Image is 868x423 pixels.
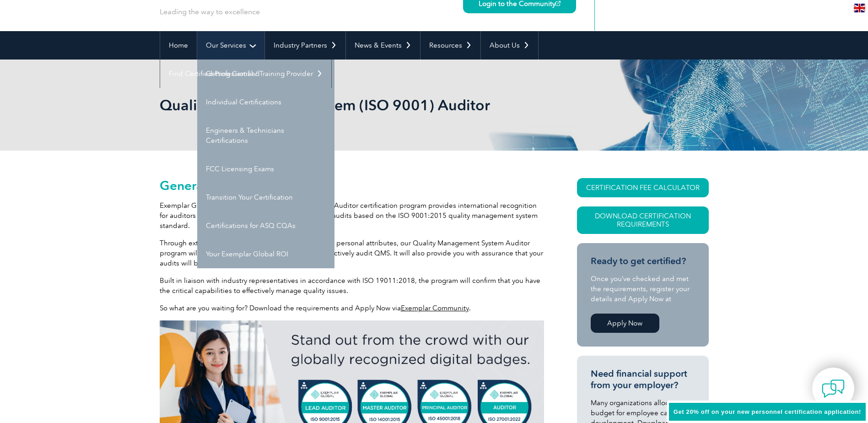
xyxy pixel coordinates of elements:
[591,255,695,267] h3: Ready to get certified?
[160,7,260,17] p: Leading the way to excellence
[197,116,334,155] a: Engineers & Technicians Certifications
[197,155,334,183] a: FCC Licensing Exams
[160,238,544,268] p: Through extensive examination of your knowledge and personal attributes, our Quality Management S...
[160,201,544,231] p: Exemplar Global’s Quality Management System (QMS) Auditor certification program provides internat...
[421,31,480,60] a: Resources
[160,303,544,313] p: So what are you waiting for? Download the requirements and Apply Now via .
[591,274,695,304] p: Once you’ve checked and met the requirements, register your details and Apply Now at
[591,368,695,391] h3: Need financial support from your employer?
[197,31,264,60] a: Our Services
[197,211,334,240] a: Certifications for ASQ CQAs
[197,240,334,268] a: Your Exemplar Global ROI
[160,96,511,114] h1: Quality Management System (ISO 9001) Auditor
[674,408,861,415] span: Get 20% off on your new personnel certification application!
[346,31,420,60] a: News & Events
[265,31,345,60] a: Industry Partners
[197,88,334,116] a: Individual Certifications
[591,314,659,333] a: Apply Now
[822,377,845,400] img: contact-chat.png
[160,276,544,296] p: Built in liaison with industry representatives in accordance with ISO 19011:2018, the program wil...
[854,4,865,12] img: en
[160,178,544,193] h2: General Overview
[577,178,709,197] a: CERTIFICATION FEE CALCULATOR
[197,183,334,211] a: Transition Your Certification
[577,206,709,234] a: Download Certification Requirements
[401,304,469,312] a: Exemplar Community
[160,31,197,60] a: Home
[555,1,561,6] img: open_square.png
[160,60,331,88] a: Find Certified Professional / Training Provider
[481,31,538,60] a: About Us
